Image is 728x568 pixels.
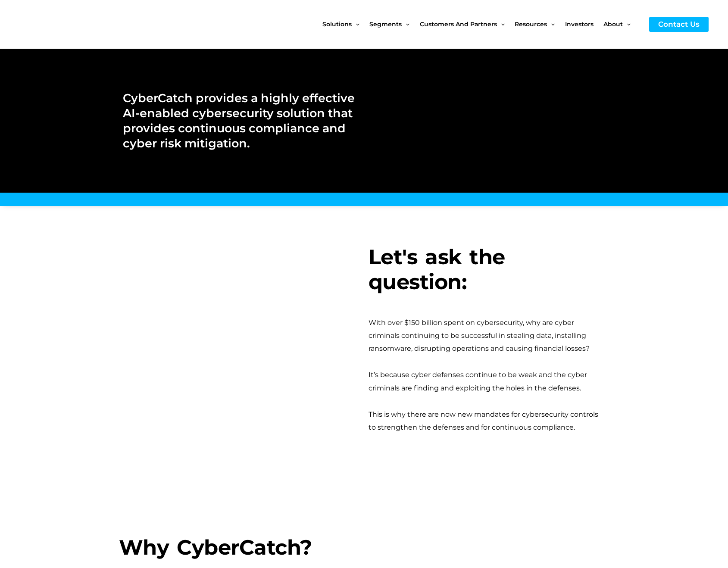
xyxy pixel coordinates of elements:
div: This is why there are now new mandates for cybersecurity controls to strengthen the defenses and ... [369,408,606,434]
span: Investors [565,6,594,42]
div: It’s because cyber defenses continue to be weak and the cyber criminals are finding and exploitin... [369,368,606,395]
a: Contact Us [649,17,709,32]
span: Menu Toggle [402,6,409,42]
img: CyberCatch [15,6,119,42]
span: Menu Toggle [547,6,555,42]
span: About [603,6,623,42]
span: Resources [515,6,547,42]
span: Menu Toggle [497,6,505,42]
h3: Let's ask the question: [369,245,606,294]
span: Menu Toggle [352,6,359,42]
span: Menu Toggle [623,6,631,42]
h3: Why CyberCatch? [119,501,360,563]
span: Solutions [322,6,352,42]
nav: Site Navigation: New Main Menu [322,6,641,42]
h2: CyberCatch provides a highly effective AI-enabled cybersecurity solution that provides continuous... [123,91,355,151]
span: Segments [369,6,402,42]
a: Investors [565,6,603,42]
span: Customers and Partners [420,6,497,42]
div: With over $150 billion spent on cybersecurity, why are cyber criminals continuing to be successfu... [369,316,606,356]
